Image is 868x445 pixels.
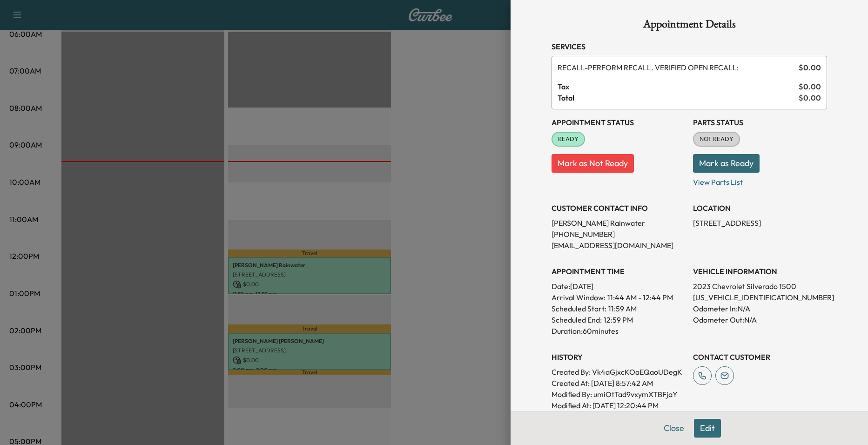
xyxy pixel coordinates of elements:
[558,92,799,103] span: Total
[558,62,795,73] span: PERFORM RECALL. VERIFIED OPEN RECALL:
[552,389,686,400] p: Modified By : umiOtTad9vxymXTBFjaY
[552,217,686,229] p: [PERSON_NAME] Rainwater
[694,419,721,438] button: Edit
[552,19,827,34] h1: Appointment Details
[552,292,686,303] p: Arrival Window:
[552,266,686,277] h3: APPOINTMENT TIME
[694,135,739,144] span: NOT READY
[552,202,686,214] h3: CUSTOMER CONTACT INFO
[552,154,634,173] button: Mark as Not Ready
[608,303,637,314] p: 11:59 AM
[552,366,686,378] p: Created By : Vk4aGjxcKOaEQaoUDegK
[693,303,827,314] p: Odometer In: N/A
[799,92,821,103] span: $ 0.00
[552,229,686,240] p: [PHONE_NUMBER]
[693,202,827,214] h3: LOCATION
[552,378,686,389] p: Created At : [DATE] 8:57:42 AM
[604,314,633,325] p: 12:59 PM
[552,281,686,292] p: Date: [DATE]
[552,41,827,52] h3: Services
[693,266,827,277] h3: VEHICLE INFORMATION
[693,217,827,229] p: [STREET_ADDRESS]
[693,351,827,363] h3: CONTACT CUSTOMER
[552,240,686,251] p: [EMAIL_ADDRESS][DOMAIN_NAME]
[552,135,584,144] span: READY
[799,62,821,73] span: $ 0.00
[693,292,827,303] p: [US_VEHICLE_IDENTIFICATION_NUMBER]
[552,325,686,337] p: Duration: 60 minutes
[658,419,690,438] button: Close
[693,281,827,292] p: 2023 Chevrolet Silverado 1500
[693,154,760,173] button: Mark as Ready
[552,303,606,314] p: Scheduled Start:
[693,117,827,128] h3: Parts Status
[693,314,827,325] p: Odometer Out: N/A
[693,173,827,188] p: View Parts List
[552,314,602,325] p: Scheduled End:
[552,117,686,128] h3: Appointment Status
[607,292,673,303] span: 11:44 AM - 12:44 PM
[558,81,799,92] span: Tax
[552,400,686,411] p: Modified At : [DATE] 12:20:44 PM
[552,351,686,363] h3: History
[799,81,821,92] span: $ 0.00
